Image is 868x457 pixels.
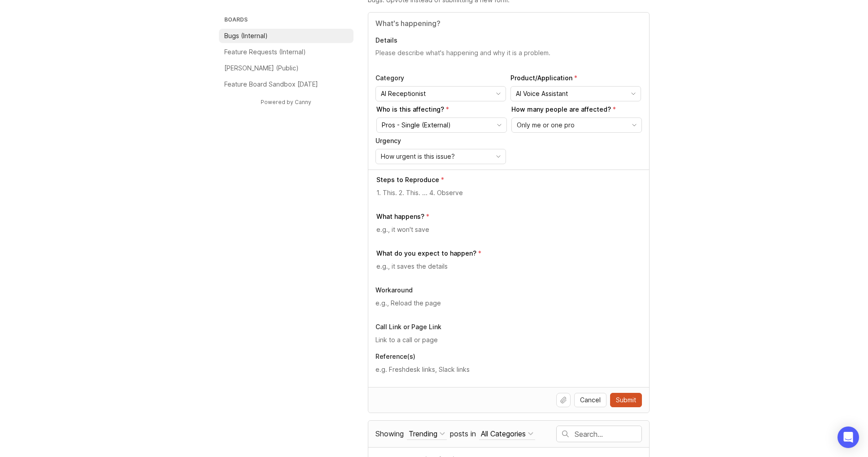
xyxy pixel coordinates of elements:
[616,396,636,405] span: Submit
[511,105,642,114] p: How many people are affected?
[409,429,437,439] div: Trending
[224,48,306,57] p: Feature Requests (Internal)
[224,64,299,73] p: [PERSON_NAME] (Public)
[491,90,506,97] svg: toggle icon
[375,335,642,345] input: Link to a call or page
[259,97,313,107] a: Powered by Canny
[574,393,606,407] button: Cancel
[375,18,642,29] input: Title
[627,122,641,129] svg: toggle icon
[224,31,268,40] p: Bugs (Internal)
[375,322,642,331] p: Call Link or Page Link
[511,118,642,133] div: toggle menu
[382,120,491,130] input: Pros - Single (External)
[376,175,439,184] p: Steps to Reproduce
[375,429,404,438] span: Showing
[510,74,641,83] p: Product/Application
[375,36,642,45] p: Details
[610,393,642,407] button: Submit
[626,90,641,97] svg: toggle icon
[375,74,506,83] p: Category
[381,152,455,161] span: How urgent is this issue?
[837,427,859,448] div: Open Intercom Messenger
[376,249,476,258] p: What do you expect to happen?
[479,428,535,440] button: posts in
[381,89,490,99] input: AI Receptionist
[375,86,506,101] div: toggle menu
[376,105,507,114] p: Who is this affecting?
[375,149,506,164] div: toggle menu
[375,286,642,295] p: Workaround
[375,352,642,361] p: Reference(s)
[516,89,625,99] input: AI Voice Assistant
[517,120,575,130] span: Only me or one pro
[510,86,641,101] div: toggle menu
[224,80,318,89] p: Feature Board Sandbox [DATE]
[575,429,641,439] input: Search…
[481,429,526,439] div: All Categories
[492,122,506,129] svg: toggle icon
[450,429,476,438] span: posts in
[376,212,424,221] p: What happens?
[375,136,506,145] p: Urgency
[407,428,447,440] button: Showing
[219,77,353,91] a: Feature Board Sandbox [DATE]
[556,393,571,407] button: Upload file
[376,118,507,133] div: toggle menu
[222,14,353,27] h3: Boards
[375,48,642,66] textarea: Details
[580,396,601,405] span: Cancel
[219,45,353,59] a: Feature Requests (Internal)
[219,29,353,43] a: Bugs (Internal)
[491,153,506,160] svg: toggle icon
[219,61,353,75] a: [PERSON_NAME] (Public)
